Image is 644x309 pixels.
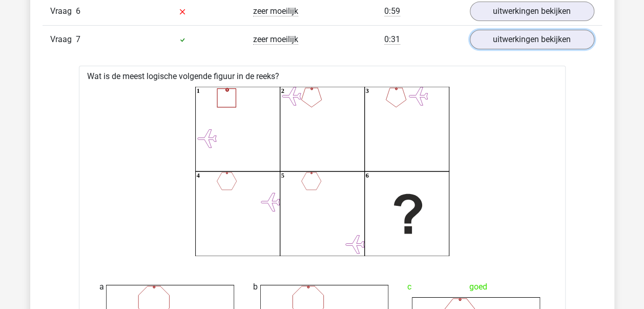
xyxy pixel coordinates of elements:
span: 0:31 [384,34,400,45]
text: 1 [196,88,199,95]
span: 7 [76,34,80,44]
span: Vraag [50,33,76,46]
text: 4 [196,172,199,180]
span: zeer moeilijk [253,34,298,45]
text: 2 [281,88,284,95]
text: 6 [365,172,368,180]
span: b [253,277,258,297]
span: zeer moeilijk [253,6,298,16]
span: 0:59 [384,6,400,16]
text: 3 [365,88,368,95]
a: uitwerkingen bekijken [470,2,594,21]
span: 6 [76,6,80,16]
div: goed [407,277,545,297]
span: Vraag [50,5,76,17]
span: a [99,277,104,297]
span: c [407,277,411,297]
a: uitwerkingen bekijken [470,30,594,49]
text: 5 [281,172,284,180]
